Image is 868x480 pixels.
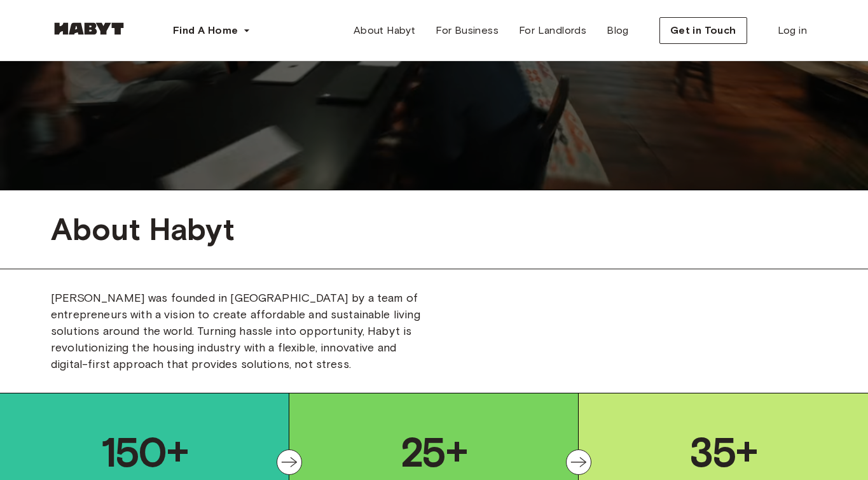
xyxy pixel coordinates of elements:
[51,211,817,248] span: About Habyt
[670,23,736,38] span: Get in Touch
[51,291,420,371] span: [PERSON_NAME] was founded in [GEOGRAPHIC_DATA] by a team of entrepreneurs with a vision to create...
[354,23,415,38] span: About Habyt
[163,18,261,43] button: Find A Home
[689,427,757,478] span: 35+
[425,18,509,43] a: For Business
[596,18,639,43] a: Blog
[343,18,425,43] a: About Habyt
[173,23,238,38] span: Find A Home
[778,23,807,38] span: Log in
[101,427,188,478] span: 150+
[519,23,586,38] span: For Landlords
[401,427,467,478] span: 25+
[659,17,747,44] button: Get in Touch
[436,23,499,38] span: For Business
[51,22,127,35] img: Habyt
[509,18,596,43] a: For Landlords
[768,18,817,43] a: Log in
[607,23,629,38] span: Blog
